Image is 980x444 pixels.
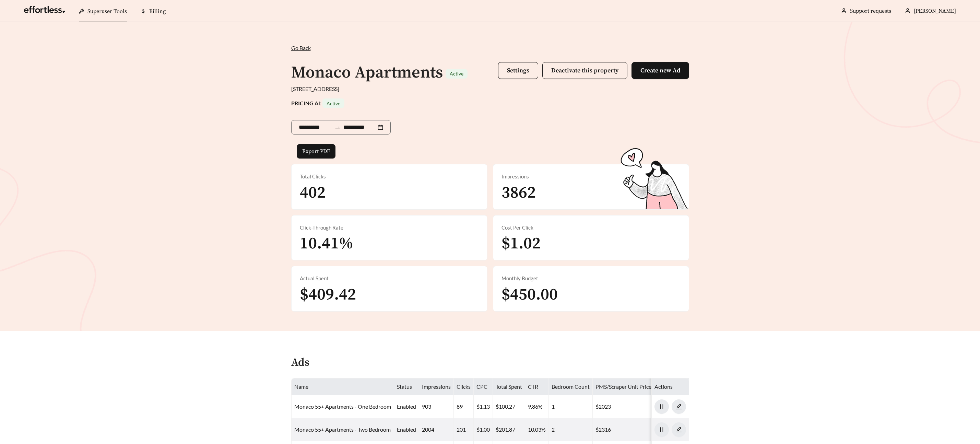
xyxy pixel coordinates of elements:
td: 89 [454,395,474,418]
span: 402 [300,183,326,203]
button: edit [672,399,686,414]
span: Superuser Tools [87,8,127,15]
div: Impressions [501,173,681,180]
span: 10.41% [300,233,353,254]
a: Monaco 55+ Apartments - One Bedroom [294,403,391,410]
span: 3862 [501,183,536,203]
th: Impressions [419,378,454,395]
a: Monaco 55+ Apartments - Two Bedroom [294,426,391,433]
div: Total Clicks [300,173,479,180]
th: Status [394,378,419,395]
td: 10.03% [525,418,549,441]
span: CPC [476,383,487,390]
span: Deactivate this property [551,67,618,74]
span: to [334,124,341,130]
td: 201 [454,418,474,441]
div: Actual Spent [300,274,479,282]
td: $1.13 [474,395,493,418]
h1: Monaco Apartments [291,62,443,83]
button: Export PDF [297,144,335,159]
span: swap-right [334,125,341,131]
span: Settings [507,67,529,74]
span: Active [327,101,340,106]
span: $409.42 [300,284,356,305]
span: enabled [397,403,416,410]
span: Go Back [291,45,311,51]
td: $100.27 [493,395,525,418]
td: $2023 [593,395,654,418]
button: Create new Ad [631,62,689,79]
span: pause [655,427,669,433]
span: pause [655,404,669,410]
th: PMS/Scraper Unit Price [593,378,654,395]
strong: PRICING AI: [291,100,344,106]
th: Bedroom Count [549,378,593,395]
th: Actions [652,378,689,395]
td: 9.86% [525,395,549,418]
div: Monthly Budget [501,274,681,282]
a: edit [672,403,686,410]
button: Deactivate this property [542,62,627,79]
td: $2316 [593,418,654,441]
span: edit [672,404,686,410]
td: 903 [419,395,454,418]
span: $1.02 [501,233,541,254]
span: CTR [528,383,538,390]
th: Total Spent [493,378,525,395]
th: Clicks [454,378,474,395]
button: pause [654,399,669,414]
span: Export PDF [302,147,330,155]
h4: Ads [291,357,309,369]
td: 2 [549,418,593,441]
td: $201.87 [493,418,525,441]
a: Support requests [850,8,891,14]
button: edit [672,422,686,437]
span: enabled [397,426,416,433]
span: $450.00 [501,284,558,305]
span: Active [450,71,463,77]
span: edit [672,427,686,433]
th: Name [292,378,394,395]
a: edit [672,426,686,433]
div: Cost Per Click [501,224,681,232]
td: 1 [549,395,593,418]
div: [STREET_ADDRESS] [291,85,689,93]
span: [PERSON_NAME] [914,8,956,14]
td: 2004 [419,418,454,441]
span: Create new Ad [640,67,680,74]
button: pause [654,422,669,437]
div: Click-Through Rate [300,224,479,232]
span: Billing [149,8,166,15]
td: $1.00 [474,418,493,441]
button: Settings [498,62,538,79]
